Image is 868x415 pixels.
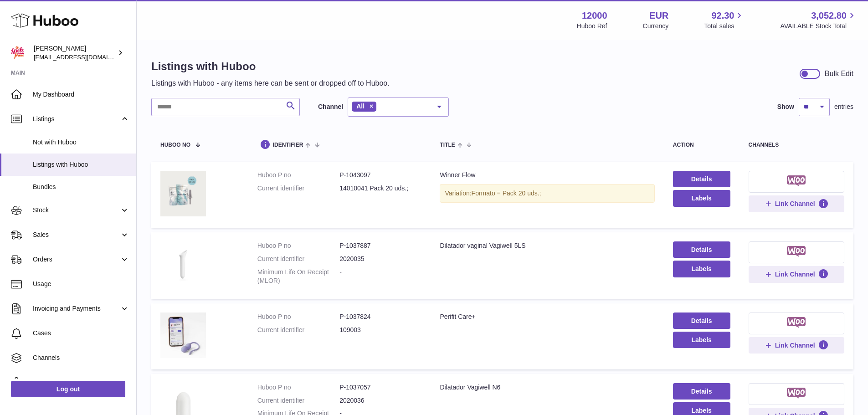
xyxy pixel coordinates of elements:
h1: Listings with Huboo [151,59,390,74]
span: Cases [33,329,129,338]
dd: P-1037057 [339,383,421,392]
dd: 2020036 [339,396,421,405]
span: 3,052.80 [811,10,847,22]
span: All [356,102,365,110]
dd: 14010041 Pack 20 uds.; [339,184,421,193]
span: Listings with Huboo [33,160,129,169]
div: Dilatador vaginal Vagiwell 5LS [440,241,654,250]
a: Details [673,313,730,329]
span: Not with Huboo [33,138,129,147]
a: Log out [11,381,125,397]
div: Bulk Edit [825,69,853,79]
span: Link Channel [775,270,815,278]
dd: P-1037887 [339,241,421,250]
button: Labels [673,190,730,206]
a: Details [673,383,730,400]
img: internalAdmin-12000@internal.huboo.com [11,46,25,60]
span: identifier [273,142,303,148]
dt: Huboo P no [257,383,339,392]
a: 92.30 Total sales [704,10,745,31]
div: [PERSON_NAME] [34,44,116,61]
a: Details [673,171,730,187]
span: Formato = Pack 20 uds.; [472,190,541,197]
span: Total sales [704,22,745,31]
dt: Current identifier [257,255,339,263]
div: Perifit Care+ [440,313,654,321]
img: woocommerce-small.png [787,246,806,257]
img: Dilatador vaginal Vagiwell 5LS [160,241,206,287]
span: Channels [33,354,129,362]
img: woocommerce-small.png [787,388,806,399]
dd: P-1043097 [339,171,421,179]
dd: - [339,268,421,285]
label: Show [777,102,794,111]
div: Dilatador Vagiwell N6 [440,383,654,392]
img: woocommerce-small.png [787,175,806,186]
dt: Current identifier [257,184,339,193]
span: Invoicing and Payments [33,304,120,313]
button: Link Channel [749,266,844,282]
span: AVAILABLE Stock Total [780,22,857,31]
span: Link Channel [775,341,815,349]
span: Bundles [33,183,129,191]
span: Stock [33,206,120,215]
button: Link Channel [749,337,844,354]
a: Details [673,241,730,258]
button: Link Channel [749,195,844,212]
button: Labels [673,261,730,277]
span: Link Channel [775,200,815,208]
span: 92.30 [711,10,734,22]
span: Listings [33,115,120,123]
dt: Minimum Life On Receipt (MLOR) [257,268,339,285]
div: Currency [643,22,669,31]
div: Winner Flow [440,171,654,179]
div: action [673,142,730,148]
button: Labels [673,332,730,348]
strong: 12000 [582,10,607,22]
dd: P-1037824 [339,313,421,321]
span: Usage [33,280,129,288]
span: [EMAIL_ADDRESS][DOMAIN_NAME] [34,53,134,61]
dt: Huboo P no [257,171,339,179]
dt: Current identifier [257,326,339,334]
dt: Current identifier [257,396,339,405]
dt: Huboo P no [257,241,339,250]
dt: Huboo P no [257,313,339,321]
dd: 109003 [339,326,421,334]
p: Listings with Huboo - any items here can be sent or dropped off to Huboo. [151,78,390,88]
span: entries [834,102,853,111]
img: Perifit Care+ [160,313,206,358]
img: woocommerce-small.png [787,317,806,328]
span: title [440,142,455,148]
strong: EUR [649,10,668,22]
label: Channel [318,102,343,111]
a: 3,052.80 AVAILABLE Stock Total [780,10,857,31]
span: Settings [33,378,129,387]
dd: 2020035 [339,255,421,263]
div: Huboo Ref [577,22,607,31]
span: Sales [33,231,120,239]
img: Winner Flow [160,171,206,216]
div: Variation: [440,184,654,203]
span: Huboo no [160,142,190,148]
span: My Dashboard [33,90,129,99]
div: channels [749,142,844,148]
span: Orders [33,255,120,264]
